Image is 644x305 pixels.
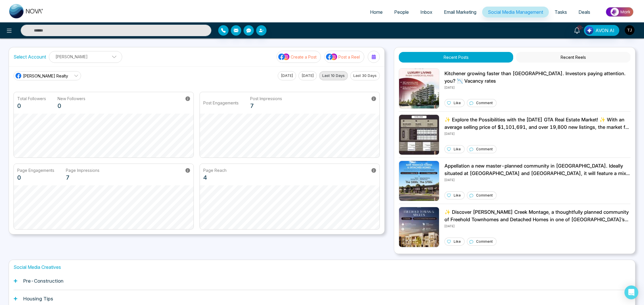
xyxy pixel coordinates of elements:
[66,173,99,182] p: 7
[584,25,619,36] button: AVON AI
[319,71,348,80] button: Last 10 Days
[399,68,439,109] img: Unable to load img.
[370,9,383,15] span: Home
[399,207,439,247] img: Unable to load img.
[364,7,388,18] a: Home
[476,100,493,106] p: Comment
[624,285,638,299] div: Open Intercom Messenger
[53,52,118,61] p: [PERSON_NAME]
[394,9,409,15] span: People
[625,25,635,35] img: User Avatar
[444,70,630,85] p: Kitchener growing faster than [GEOGRAPHIC_DATA]. Investors paying attention. you? 📉 Vacancy rates
[482,7,549,18] a: Social Media Management
[23,278,64,284] h1: Pre-Construction
[476,239,493,244] p: Comment
[388,7,415,18] a: People
[326,53,338,61] img: social-media-icon
[203,100,239,106] p: Post Engagements
[573,7,596,18] a: Deals
[476,193,493,198] p: Comment
[17,167,54,173] p: Page Engagements
[9,4,44,18] img: Nova CRM Logo
[57,102,85,110] p: 0
[23,73,68,79] span: [PERSON_NAME] Realty
[399,114,439,155] img: Unable to load img.
[444,9,476,15] span: Email Marketing
[291,54,317,60] p: Create a Post
[250,102,282,110] p: 7
[585,26,593,34] img: Lead Flow
[444,131,630,136] p: [DATE]
[23,296,53,302] h1: Housing Tips
[577,25,582,30] span: 10+
[17,96,46,102] p: Total Followers
[578,9,590,15] span: Deals
[488,9,543,15] span: Social Media Management
[350,71,380,80] button: Last 30 Days
[444,177,630,182] p: [DATE]
[454,239,461,244] p: Like
[420,9,432,15] span: Inbox
[278,53,290,61] img: social-media-icon
[338,54,360,60] p: Post a Reel
[595,27,614,34] span: AVON AI
[278,71,296,80] button: [DATE]
[438,7,482,18] a: Email Marketing
[444,209,630,223] p: ✨ Discover [PERSON_NAME] Creek Montage, a thoughtfully planned community of Freehold Townhomes an...
[57,96,85,102] p: New Followers
[14,53,46,60] label: Select Account
[555,9,567,15] span: Tasks
[17,102,46,110] p: 0
[476,147,493,152] p: Comment
[454,147,461,152] p: Like
[444,223,630,228] p: [DATE]
[444,116,630,131] p: ✨ Explore the Possibilities with the [DATE] GTA Real Estate Market! ✨ With an average selling pri...
[17,173,54,182] p: 0
[516,52,630,63] button: Recent Reels
[399,161,439,201] img: Unable to load img.
[324,51,364,63] button: social-media-iconPost a Reel
[203,173,227,182] p: 4
[277,51,321,63] button: social-media-iconCreate a Post
[66,167,99,173] p: Page Impressions
[14,265,630,270] h1: Social Media Creatives
[454,193,461,198] p: Like
[298,71,317,80] button: [DATE]
[454,100,461,106] p: Like
[444,162,630,177] p: Appellation a new master-planned community in [GEOGRAPHIC_DATA]. Ideally situated at [GEOGRAPHIC_...
[250,96,282,102] p: Post Impressions
[570,25,584,35] a: 10+
[203,167,227,173] p: Page Reach
[399,52,513,63] button: Recent Posts
[599,5,641,18] img: Market-place.gif
[444,85,630,90] p: [DATE]
[549,7,573,18] a: Tasks
[415,7,438,18] a: Inbox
